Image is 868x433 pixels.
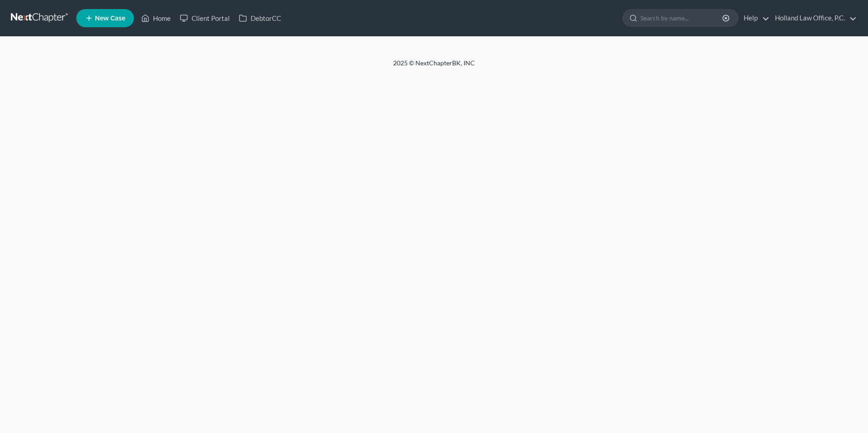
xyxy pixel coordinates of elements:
a: Home [137,10,175,26]
input: Search by name... [641,10,724,26]
span: New Case [95,15,125,22]
a: Client Portal [175,10,234,26]
a: DebtorCC [234,10,286,26]
div: 2025 © NextChapterBK, INC [175,59,693,75]
a: Holland Law Office, P.C. [770,10,857,26]
a: Help [739,10,769,26]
